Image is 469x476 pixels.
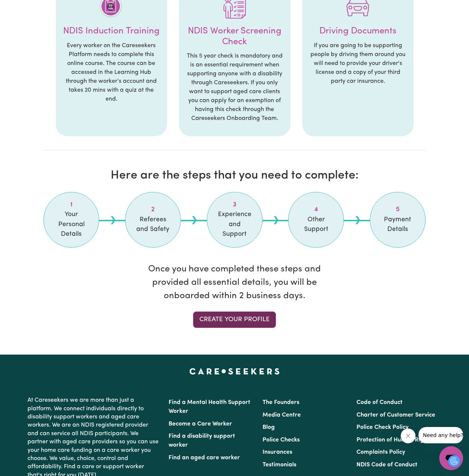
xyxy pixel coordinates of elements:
[439,446,463,470] iframe: Button to launch messaging window
[401,428,416,443] iframe: Close message
[356,462,417,468] a: NDIS Code of Conduct
[186,26,283,48] h4: NDIS Worker Screening Check
[169,455,240,461] a: Find an aged care worker
[418,427,463,443] iframe: Message from company
[134,215,172,235] span: Referees and Safety
[263,462,296,468] a: Testimonials
[297,215,335,235] span: Other Support
[310,26,406,37] h4: Driving Documents
[134,205,172,215] span: Step 2
[379,215,416,235] span: Payment Details
[356,437,432,443] a: Protection of Human Rights
[356,449,405,455] a: Complaints Policy
[169,400,250,414] a: Find a Mental Health Support Worker
[379,205,416,215] span: Step 5
[189,368,280,374] a: Careseekers home page
[297,205,335,215] span: Step 4
[53,210,90,239] span: Your Personal Details
[263,412,301,418] a: Media Centre
[216,210,253,239] span: Experience and Support
[169,421,232,427] a: Become a Care Worker
[263,449,292,455] a: Insurances
[263,437,300,443] a: Police Checks
[169,433,235,448] a: Find a disability support worker
[216,200,253,210] span: Step 3
[263,400,299,405] a: The Founders
[310,41,406,86] p: If you are going to be supporting people by driving them around you will need to provide your dri...
[4,5,45,11] span: Need any help?
[186,52,283,123] p: This 5 year check is mandatory and is an essential requirement when supporting anyone with a disa...
[356,400,403,405] a: Code of Conduct
[53,200,90,210] span: Step 1
[356,412,435,418] a: Charter of Customer Service
[356,424,408,430] a: Police Check Policy
[141,263,328,303] p: Once you have completed these steps and provided all essential details, you will be onboarded wit...
[63,26,160,37] h4: NDIS Induction Training
[263,424,275,430] a: Blog
[63,41,160,104] p: Every worker on the Careseekers Platform needs to complete this online course. The course can be ...
[193,312,276,328] a: Create your profile
[43,169,426,183] h2: Here are the steps that you need to complete:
